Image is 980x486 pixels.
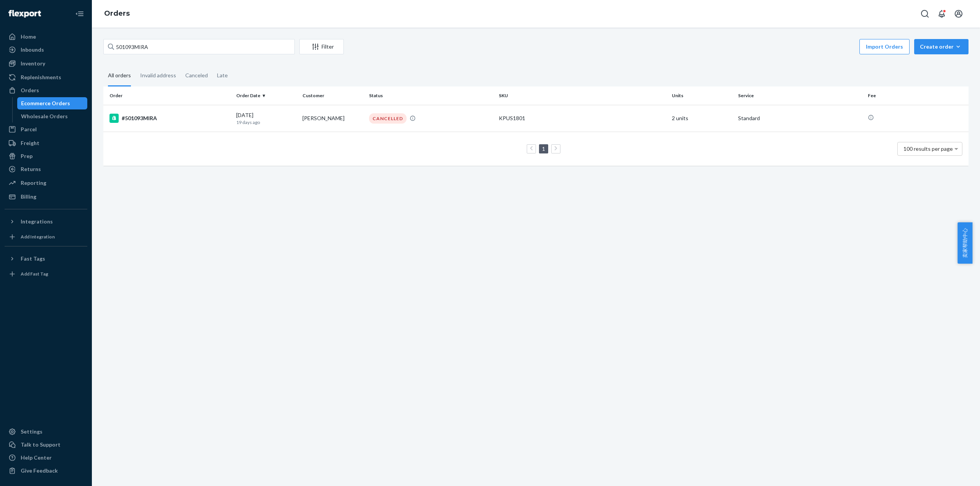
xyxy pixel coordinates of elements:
div: Inventory [21,60,45,67]
td: [PERSON_NAME] [299,105,366,132]
td: 2 units [669,105,735,132]
a: Orders [104,9,130,18]
div: All orders [108,65,131,86]
div: KPUS1801 [499,114,666,122]
div: Orders [21,86,39,94]
a: Add Integration [5,231,87,243]
div: Wholesale Orders [21,113,68,120]
a: Wholesale Orders [17,110,88,122]
a: Returns [5,163,87,175]
div: Help Center [21,454,52,462]
a: Parcel [5,123,87,135]
button: Import Orders [859,39,910,54]
div: [DATE] [236,111,296,126]
th: Fee [865,86,969,105]
button: Open Search Box [917,6,933,21]
div: Reporting [21,179,46,187]
div: Add Fast Tag [21,271,48,277]
button: Filter [299,39,344,54]
div: Inbounds [21,46,44,54]
a: Talk to Support [5,439,87,451]
a: Orders [5,84,87,96]
a: Page 1 is your current page [541,145,547,152]
button: Open account menu [951,6,966,21]
a: Billing [5,191,87,203]
button: Create order [914,39,969,54]
div: Invalid address [140,65,176,85]
div: Customer [302,92,363,99]
a: Reporting [5,177,87,189]
div: #501093MIRA [109,114,230,123]
button: Fast Tags [5,253,87,265]
span: 100 results per page [903,145,953,152]
div: Add Integration [21,233,55,240]
a: Add Fast Tag [5,268,87,280]
a: Prep [5,150,87,162]
div: Talk to Support [21,441,60,448]
div: Late [217,65,228,85]
ol: breadcrumbs [98,3,136,25]
th: SKU [496,86,669,105]
img: Flexport logo [8,10,41,18]
div: Replenishments [21,73,61,81]
p: 19 days ago [236,119,296,126]
a: Replenishments [5,71,87,83]
th: Status [366,86,496,105]
th: Service [735,86,865,105]
div: Parcel [21,126,37,133]
p: Standard [738,114,862,122]
div: Canceled [185,65,208,85]
button: Open notifications [934,6,949,21]
th: Order Date [233,86,299,105]
a: Inbounds [5,44,87,56]
a: Inventory [5,57,87,70]
div: Filter [300,43,343,51]
button: Close Navigation [72,6,87,21]
button: Integrations [5,215,87,228]
div: Give Feedback [21,467,58,475]
input: Search orders [103,39,295,54]
div: Home [21,33,36,41]
a: Home [5,31,87,43]
div: Prep [21,152,33,160]
div: Fast Tags [21,255,45,263]
a: Ecommerce Orders [17,97,88,109]
div: Ecommerce Orders [21,99,70,107]
a: Help Center [5,452,87,464]
div: Settings [21,428,42,435]
button: Give Feedback [5,465,87,477]
button: 卖家帮助中心 [957,222,972,264]
div: CANCELLED [369,113,407,124]
th: Units [669,86,735,105]
th: Order [103,86,233,105]
div: Billing [21,193,36,201]
div: Freight [21,139,39,147]
div: Returns [21,165,41,173]
div: Integrations [21,218,53,225]
div: Create order [920,43,963,51]
a: Settings [5,426,87,438]
a: Freight [5,137,87,149]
